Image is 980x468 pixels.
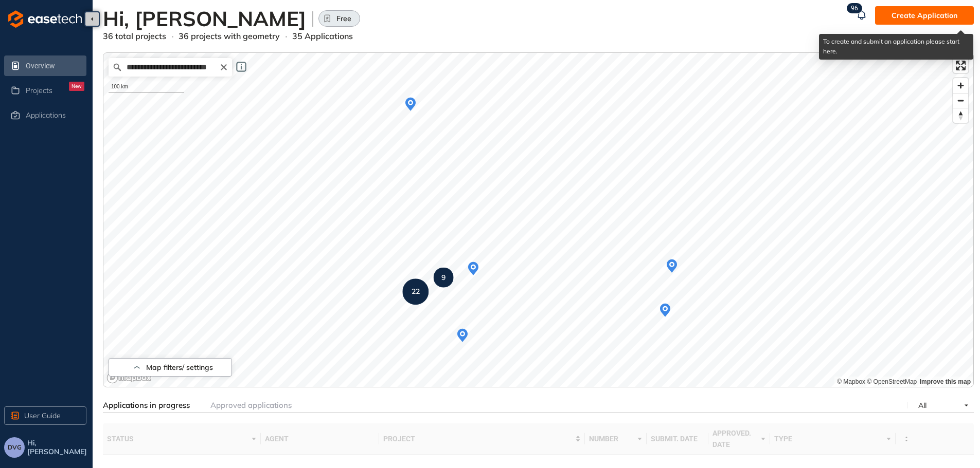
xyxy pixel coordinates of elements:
[103,53,973,387] canvas: Map
[708,423,770,455] th: approved. date
[434,268,454,288] div: Map marker
[27,439,88,456] span: Hi, [PERSON_NAME]
[336,14,351,23] span: Free
[69,82,84,91] div: New
[656,301,674,320] div: Map marker
[867,378,917,385] a: OpenStreetMap
[109,82,184,92] div: 100 km
[770,423,896,455] th: type
[589,433,635,444] span: number
[26,55,84,76] span: Overview
[4,406,86,425] button: User Guide
[401,95,420,114] div: Map marker
[220,62,228,71] button: Clear
[379,423,585,455] th: project
[26,111,66,120] span: Applications
[819,34,973,60] div: To create and submit an application please start here.
[109,358,232,377] button: Map filters/ settings
[4,437,25,458] button: DVG
[453,326,472,345] div: Map marker
[441,273,446,282] strong: 9
[837,378,865,385] a: Mapbox
[663,257,681,275] div: Map marker
[854,5,858,12] span: 6
[875,6,974,25] button: Create Application
[109,58,232,77] input: Search place...
[103,400,190,410] span: Applications in progress
[851,5,854,12] span: 9
[292,31,353,41] span: 35 Applications
[24,410,61,421] span: User Guide
[103,31,166,41] span: 36 total projects
[26,86,52,95] span: Projects
[146,363,213,372] span: Map filters/ settings
[383,433,573,444] span: project
[402,278,429,305] div: Map marker
[318,10,360,27] button: Free
[920,378,971,385] a: Improve this map
[103,423,261,455] th: status
[585,423,647,455] th: number
[210,400,292,410] span: Approved applications
[647,423,708,455] th: submit. date
[179,31,280,41] span: 36 projects with geometry
[464,259,483,278] div: Map marker
[774,433,884,444] span: type
[918,401,926,410] span: All
[8,444,22,451] span: DVG
[712,427,758,450] span: approved. date
[412,287,420,296] strong: 22
[103,6,312,31] h2: Hi, [PERSON_NAME]
[847,3,862,13] sup: 96
[106,372,152,384] a: Mapbox logo
[8,10,82,28] img: logo
[107,433,249,444] span: status
[892,10,957,21] span: Create Application
[261,423,379,455] th: agent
